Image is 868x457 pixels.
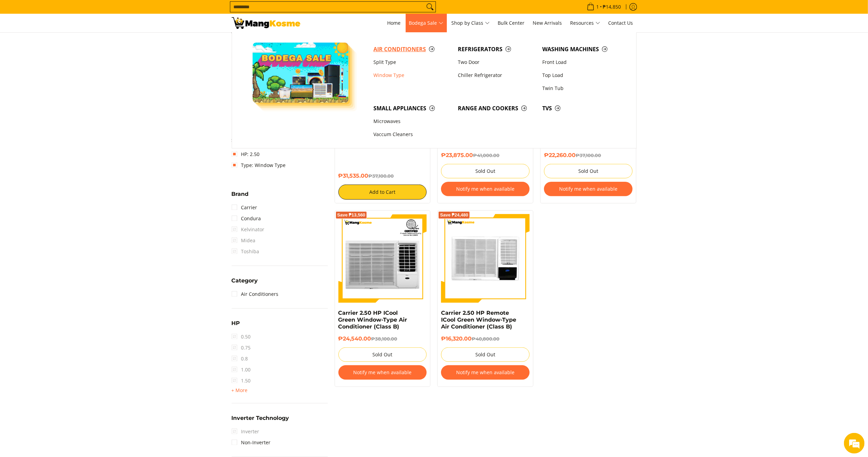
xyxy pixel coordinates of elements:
button: Sold Out [441,347,530,362]
a: Refrigerators [454,43,539,56]
span: Save ₱24,480 [440,213,468,217]
h6: ₱22,260.00 [544,152,633,159]
a: Condura [232,213,261,224]
span: HP [232,321,240,326]
span: Refrigerators [458,45,535,54]
button: Add to Cart [338,185,427,200]
span: 0.8 [232,353,248,364]
span: Category [232,278,258,283]
a: Bulk Center [495,14,528,32]
span: Inverter [232,426,259,437]
button: Sold Out [338,347,427,362]
a: Washing Machines [539,43,623,56]
a: Shop by Class [448,14,493,32]
a: Non-Inverter [232,437,271,448]
textarea: Type your message and hit 'Enter' [3,188,131,212]
a: Contact Us [605,14,637,32]
img: Carrier 2.50 HP ICool Green Window-Type Air Conditioner (Class B) [338,214,427,303]
a: Split Type [370,56,454,69]
a: Resources [567,14,604,32]
a: Range and Cookers [454,102,539,115]
span: Range and Cookers [458,104,535,113]
a: Bodega Sale [406,14,447,32]
span: Washing Machines [542,45,620,54]
div: Chat with us now [36,38,115,47]
h6: ₱23,875.00 [441,152,530,159]
button: Notify me when available [544,182,633,196]
span: • [585,3,623,11]
h6: ₱24,540.00 [338,335,427,342]
span: Kelvinator [232,224,265,235]
a: TVs [539,102,623,115]
span: 1 [595,4,600,9]
a: Carrier 2.50 HP Remote ICool Green Window-Type Air Conditioner (Class B) [441,310,516,330]
del: ₱40,800.00 [472,336,499,342]
span: Save ₱13,560 [337,213,366,217]
span: We're online! [40,87,95,156]
a: Front Load [539,56,623,69]
h6: ₱16,320.00 [441,335,530,342]
span: Toshiba [232,246,259,257]
del: ₱38,100.00 [371,336,397,342]
a: Chiller Refrigerator [454,69,539,82]
summary: Open [232,321,240,331]
span: Small Appliances [373,104,451,113]
a: Small Appliances [370,102,454,115]
span: Shop by Class [452,19,490,27]
a: Carrier [232,202,257,213]
button: Sold Out [441,164,530,178]
del: ₱37,100.00 [576,153,601,158]
a: Vaccum Cleaners [370,128,454,141]
a: Carrier 2.50 HP ICool Green Window-Type Air Conditioner (Class B) [338,310,407,330]
summary: Open [232,278,258,289]
img: Carrier 2.50 HP Remote ICool Green Window-Type Air Conditioner (Class B) [441,214,530,303]
span: Home [387,20,401,26]
a: Top Load [539,69,623,82]
a: Window Type [370,69,454,82]
a: Air Conditioners [370,43,454,56]
a: Home [384,14,404,32]
span: Midea [232,235,256,246]
img: Bodega Sale Aircon l Mang Kosme: Home Appliances Warehouse Sale Window Type [232,17,300,29]
a: HP: 2.50 [232,149,260,160]
a: Twin Tub [539,82,623,95]
h6: ₱31,535.00 [338,172,427,179]
span: + More [232,388,248,393]
span: Contact Us [609,20,633,26]
span: ₱14,850 [602,4,622,9]
span: Resources [570,19,600,27]
button: Sold Out [544,164,633,178]
span: New Arrivals [533,20,562,26]
span: Inverter Technology [232,415,289,421]
span: Brand [232,191,249,197]
button: Notify me when available [338,365,427,380]
span: Bodega Sale [409,19,443,27]
summary: Open [232,415,289,426]
del: ₱37,100.00 [369,173,394,179]
span: 1.00 [232,364,251,375]
a: Type: Window Type [232,160,286,171]
span: 0.75 [232,342,251,353]
a: Two Door [454,56,539,69]
a: New Arrivals [530,14,566,32]
span: Air Conditioners [373,45,451,54]
span: Bulk Center [498,20,525,26]
span: 1.50 [232,375,251,386]
button: Search [425,2,436,12]
span: TVs [542,104,620,113]
div: Minimize live chat window [113,3,129,20]
del: ₱41,000.00 [473,153,499,158]
summary: Open [232,386,248,394]
button: Notify me when available [441,365,530,380]
nav: Main Menu [307,14,637,32]
button: Notify me when available [441,182,530,196]
a: Air Conditioners [232,289,279,300]
span: 0.50 [232,331,251,342]
a: Microwaves [370,115,454,128]
img: Bodega Sale [253,43,349,103]
summary: Open [232,191,249,202]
